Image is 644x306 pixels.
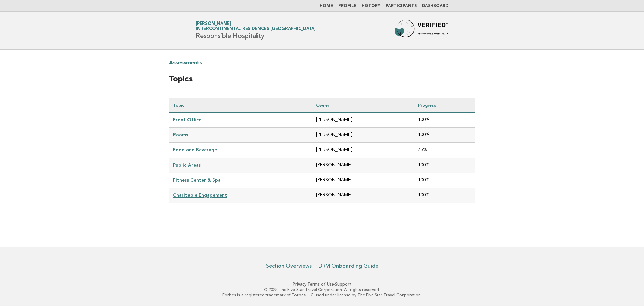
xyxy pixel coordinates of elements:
[117,292,527,298] p: Forbes is a registered trademark of Forbes LLC used under license by The Five Star Travel Corpora...
[312,98,414,113] th: Owner
[312,113,414,128] td: [PERSON_NAME]
[173,177,221,183] a: Fitness Center & Spa
[173,162,201,168] a: Public Areas
[414,98,475,113] th: Progress
[312,143,414,158] td: [PERSON_NAME]
[312,188,414,203] td: [PERSON_NAME]
[386,4,417,8] a: Participants
[117,287,527,292] p: © 2025 The Five Star Travel Corporation. All rights reserved.
[414,143,475,158] td: 75%
[169,58,202,69] a: Assessments
[414,113,475,128] td: 100%
[338,4,356,8] a: Profile
[307,282,334,287] a: Terms of Use
[312,173,414,188] td: [PERSON_NAME]
[312,128,414,143] td: [PERSON_NAME]
[117,281,527,287] p: · ·
[335,282,352,287] a: Support
[173,147,217,152] a: Food and Beverage
[414,158,475,173] td: 100%
[173,132,188,137] a: Rooms
[173,117,201,122] a: Front Office
[173,192,227,198] a: Charitable Engagement
[414,188,475,203] td: 100%
[196,22,316,39] h1: Responsible Hospitality
[414,173,475,188] td: 100%
[169,74,475,90] h2: Topics
[196,21,316,31] a: [PERSON_NAME]InterContinental Residences [GEOGRAPHIC_DATA]
[362,4,380,8] a: History
[266,263,312,269] a: Section Overviews
[395,20,448,41] img: Forbes Travel Guide
[318,263,378,269] a: DRM Onboarding Guide
[312,158,414,173] td: [PERSON_NAME]
[320,4,333,8] a: Home
[414,128,475,143] td: 100%
[293,282,306,287] a: Privacy
[196,27,316,31] span: InterContinental Residences [GEOGRAPHIC_DATA]
[422,4,448,8] a: Dashboard
[169,98,312,113] th: Topic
